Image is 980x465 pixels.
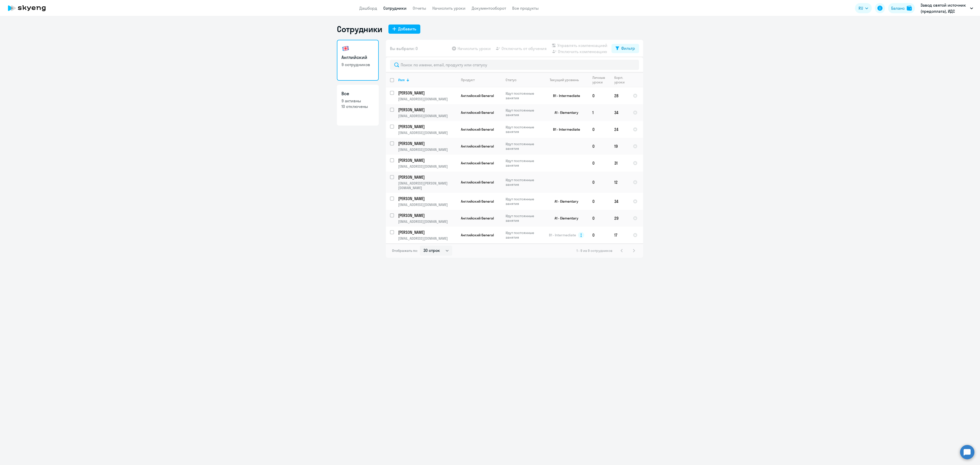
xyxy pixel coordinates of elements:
p: Идут постоянные занятия [506,125,541,134]
a: Все продукты [512,6,539,11]
a: [PERSON_NAME] [398,107,457,113]
span: Английский General [461,199,494,204]
div: Продукт [461,78,475,82]
button: Добавить [388,25,420,34]
div: Текущий уровень [550,78,579,82]
span: Вы выбрали: 0 [390,45,418,52]
a: Документооборот [472,6,506,11]
p: [EMAIL_ADDRESS][DOMAIN_NAME] [398,164,457,169]
td: 34 [610,104,629,121]
p: Завод святой источник (предоплата), ИДС БОРЖОМИ, ООО [921,2,968,14]
td: 0 [588,121,610,138]
td: A1 - Elementary [541,210,588,227]
td: 0 [588,172,610,193]
a: Английский9 сотрудников [337,40,379,81]
span: Английский General [461,233,494,237]
td: 0 [588,155,610,172]
img: english [341,44,350,53]
span: Английский General [461,180,494,185]
img: balance [907,6,912,11]
a: [PERSON_NAME] [398,174,457,180]
td: 12 [610,172,629,193]
td: 29 [610,210,629,227]
div: Фильтр [621,45,635,51]
p: Идут постоянные занятия [506,214,541,223]
p: Идут постоянные занятия [506,108,541,117]
p: [EMAIL_ADDRESS][DOMAIN_NAME] [398,130,457,135]
h3: Английский [341,54,374,61]
a: Сотрудники [383,6,407,11]
h3: Все [341,90,374,97]
a: [PERSON_NAME] [398,141,457,146]
p: Идут постоянные занятия [506,230,541,240]
span: Английский General [461,127,494,132]
span: RU [859,5,863,11]
p: [EMAIL_ADDRESS][DOMAIN_NAME] [398,97,457,101]
div: Продукт [461,78,501,82]
p: [PERSON_NAME] [398,229,456,235]
td: A1 - Elementary [541,193,588,210]
a: [PERSON_NAME] [398,196,457,201]
div: Личные уроки [592,75,605,84]
p: Идут постоянные занятия [506,91,541,100]
span: Английский General [461,93,494,98]
a: Все9 активны10 отключены [337,85,379,126]
button: Фильтр [611,44,639,53]
div: Статус [506,78,517,82]
div: Корп. уроки [614,75,624,84]
span: B1 - Intermediate [549,233,576,237]
span: Отображать по: [392,248,418,253]
div: Баланс [891,5,905,11]
td: 0 [588,193,610,210]
span: Английский General [461,161,494,165]
p: [EMAIL_ADDRESS][DOMAIN_NAME] [398,147,457,152]
p: [PERSON_NAME] [398,196,456,201]
a: [PERSON_NAME] [398,90,457,96]
div: Личные уроки [592,75,610,84]
p: [PERSON_NAME] [398,90,456,96]
p: Идут постоянные занятия [506,158,541,168]
span: Английский General [461,144,494,149]
a: [PERSON_NAME] [398,124,457,129]
a: [PERSON_NAME] [398,157,457,163]
a: Дашборд [359,6,377,11]
td: 19 [610,138,629,155]
button: Балансbalance [888,3,915,13]
p: [EMAIL_ADDRESS][DOMAIN_NAME] [398,114,457,118]
a: Начислить уроки [432,6,465,11]
td: A1 - Elementary [541,104,588,121]
p: 10 отключены [341,104,374,109]
td: 0 [588,210,610,227]
h1: Сотрудники [337,24,382,34]
td: 24 [610,121,629,138]
a: [PERSON_NAME] [398,229,457,235]
td: 31 [610,155,629,172]
p: 9 активны [341,98,374,104]
p: Идут постоянные занятия [506,197,541,206]
div: Статус [506,78,541,82]
p: [EMAIL_ADDRESS][DOMAIN_NAME] [398,236,457,241]
p: [PERSON_NAME] [398,107,456,113]
input: Поиск по имени, email, продукту или статусу [390,60,639,70]
span: 1 - 9 из 9 сотрудников [577,248,612,253]
button: RU [855,3,872,13]
div: Имя [398,78,405,82]
td: B1 - Intermediate [541,121,588,138]
td: 17 [610,227,629,243]
td: 34 [610,193,629,210]
td: B1 - Intermediate [541,87,588,104]
td: 28 [610,87,629,104]
p: [EMAIL_ADDRESS][DOMAIN_NAME] [398,219,457,224]
p: [PERSON_NAME] [398,157,456,163]
p: [PERSON_NAME] [398,174,456,180]
span: Английский General [461,216,494,221]
td: 0 [588,227,610,243]
div: Текущий уровень [545,78,588,82]
p: 9 сотрудников [341,62,374,67]
p: [PERSON_NAME] [398,141,456,146]
div: Корп. уроки [614,75,629,84]
td: 0 [588,138,610,155]
button: Завод святой источник (предоплата), ИДС БОРЖОМИ, ООО [918,2,976,14]
td: 0 [588,87,610,104]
